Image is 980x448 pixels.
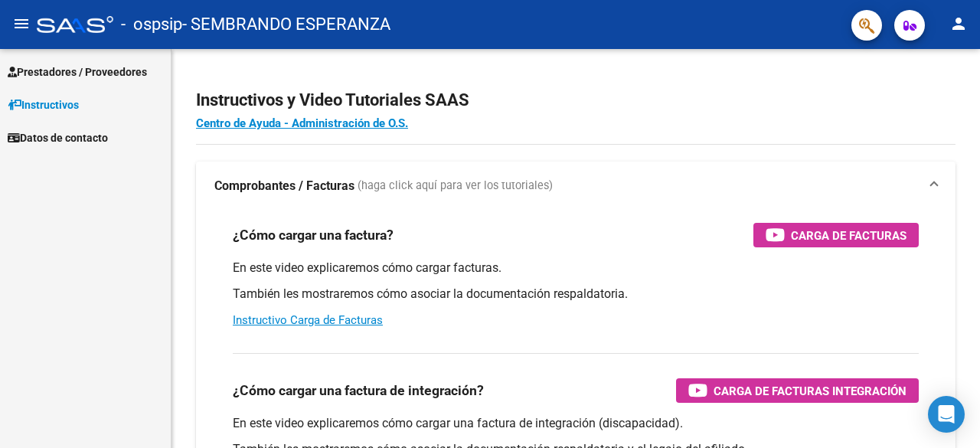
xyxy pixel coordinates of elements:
span: Carga de Facturas [791,226,906,245]
span: - ospsip [121,8,182,41]
div: Open Intercom Messenger [928,396,965,433]
span: Datos de contacto [8,129,108,146]
button: Carga de Facturas [753,223,919,247]
mat-icon: person [949,15,968,33]
h3: ¿Cómo cargar una factura de integración? [233,380,484,401]
strong: Comprobantes / Facturas [214,178,354,195]
mat-icon: menu [12,15,31,33]
a: Centro de Ayuda - Administración de O.S. [196,116,408,130]
button: Carga de Facturas Integración [676,378,919,403]
span: Instructivos [8,96,79,113]
h2: Instructivos y Video Tutoriales SAAS [196,86,955,115]
p: También les mostraremos cómo asociar la documentación respaldatoria. [233,286,919,302]
h3: ¿Cómo cargar una factura? [233,224,394,246]
a: Instructivo Carga de Facturas [233,313,383,327]
p: En este video explicaremos cómo cargar facturas. [233,260,919,276]
mat-expansion-panel-header: Comprobantes / Facturas (haga click aquí para ver los tutoriales) [196,162,955,211]
p: En este video explicaremos cómo cargar una factura de integración (discapacidad). [233,415,919,432]
span: Carga de Facturas Integración [714,381,906,401]
span: Prestadores / Proveedores [8,64,147,80]
span: (haga click aquí para ver los tutoriales) [358,178,553,195]
span: - SEMBRANDO ESPERANZA [182,8,390,41]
